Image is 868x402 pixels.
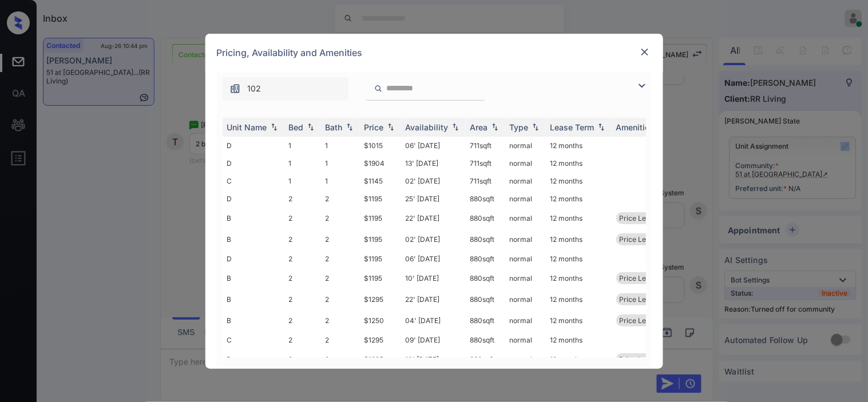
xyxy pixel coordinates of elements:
[505,229,546,250] td: normal
[321,289,360,310] td: 2
[321,154,360,172] td: 1
[284,349,321,370] td: 2
[550,122,594,132] div: Lease Term
[616,122,655,132] div: Amenities
[635,79,649,93] img: icon-zuma
[546,331,612,349] td: 12 months
[223,349,284,370] td: B
[284,331,321,349] td: 2
[401,289,466,310] td: 22' [DATE]
[284,137,321,154] td: 1
[505,268,546,289] td: normal
[546,250,612,268] td: 12 months
[284,229,321,250] td: 2
[360,289,401,310] td: $1295
[546,310,612,331] td: 12 months
[466,331,505,349] td: 880 sqft
[360,349,401,370] td: $1295
[620,316,661,325] span: Price Leader
[284,310,321,331] td: 2
[223,250,284,268] td: D
[321,208,360,229] td: 2
[546,190,612,208] td: 12 months
[321,331,360,349] td: 2
[505,172,546,190] td: normal
[505,289,546,310] td: normal
[466,229,505,250] td: 880 sqft
[489,123,501,131] img: sorting
[401,250,466,268] td: 06' [DATE]
[223,137,284,154] td: D
[289,122,304,132] div: Bed
[466,310,505,331] td: 880 sqft
[401,229,466,250] td: 02' [DATE]
[360,208,401,229] td: $1195
[596,123,607,131] img: sorting
[505,137,546,154] td: normal
[326,122,343,132] div: Bath
[620,235,661,244] span: Price Leader
[223,208,284,229] td: B
[466,154,505,172] td: 711 sqft
[360,154,401,172] td: $1904
[466,172,505,190] td: 711 sqft
[406,122,449,132] div: Availability
[505,250,546,268] td: normal
[360,229,401,250] td: $1195
[401,154,466,172] td: 13' [DATE]
[505,349,546,370] td: normal
[401,208,466,229] td: 22' [DATE]
[223,154,284,172] td: D
[360,250,401,268] td: $1195
[546,208,612,229] td: 12 months
[401,268,466,289] td: 10' [DATE]
[321,229,360,250] td: 2
[401,190,466,208] td: 25' [DATE]
[466,268,505,289] td: 880 sqft
[364,122,384,132] div: Price
[284,250,321,268] td: 2
[223,229,284,250] td: B
[505,310,546,331] td: normal
[505,154,546,172] td: normal
[505,208,546,229] td: normal
[401,172,466,190] td: 02' [DATE]
[360,137,401,154] td: $1015
[321,172,360,190] td: 1
[284,268,321,289] td: 2
[620,295,661,304] span: Price Leader
[284,172,321,190] td: 1
[546,289,612,310] td: 12 months
[223,268,284,289] td: B
[470,122,488,132] div: Area
[344,123,355,131] img: sorting
[284,190,321,208] td: 2
[360,268,401,289] td: $1195
[546,268,612,289] td: 12 months
[248,82,261,95] span: 102
[401,137,466,154] td: 06' [DATE]
[321,268,360,289] td: 2
[466,190,505,208] td: 880 sqft
[546,229,612,250] td: 12 months
[620,214,661,222] span: Price Leader
[223,310,284,331] td: B
[321,137,360,154] td: 1
[620,274,661,282] span: Price Leader
[466,208,505,229] td: 880 sqft
[205,34,663,71] div: Pricing, Availability and Amenities
[466,289,505,310] td: 880 sqft
[530,123,541,131] img: sorting
[223,331,284,349] td: C
[546,154,612,172] td: 12 months
[284,208,321,229] td: 2
[223,289,284,310] td: B
[268,123,280,131] img: sorting
[401,310,466,331] td: 04' [DATE]
[223,172,284,190] td: C
[466,250,505,268] td: 880 sqft
[360,310,401,331] td: $1250
[223,190,284,208] td: D
[321,310,360,331] td: 2
[466,349,505,370] td: 880 sqft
